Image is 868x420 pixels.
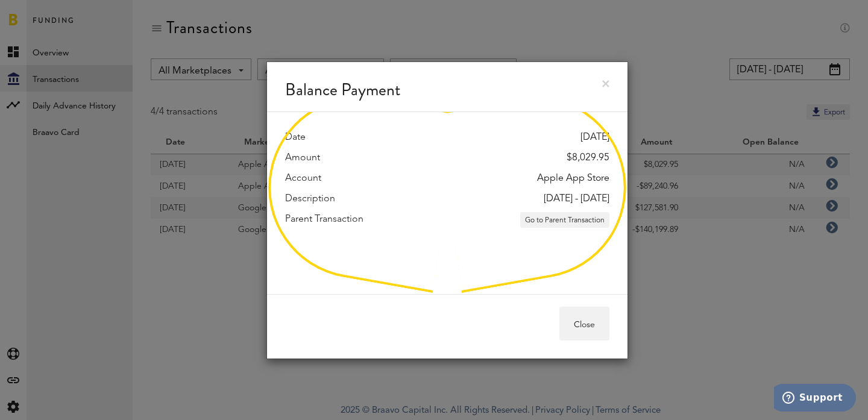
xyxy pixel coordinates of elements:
div: [DATE] - [DATE] [544,192,609,206]
label: Account [285,171,321,186]
div: $8,029.95 [567,151,609,165]
div: [DATE] [580,130,609,145]
div: Balance Payment [267,62,627,112]
button: Close [559,307,609,340]
label: Date [285,130,306,145]
label: Description [285,192,335,206]
iframe: Opens a widget where you can find more information [774,384,856,414]
label: Parent Transaction [285,212,363,228]
button: Go to Parent Transaction [520,212,609,228]
label: Amount [285,151,320,165]
div: Apple App Store [537,171,609,186]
